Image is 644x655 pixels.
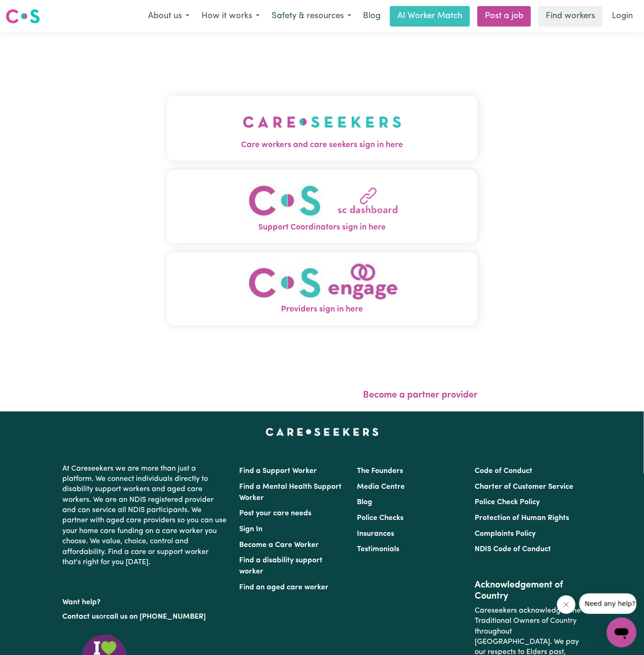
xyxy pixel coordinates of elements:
[357,467,403,475] a: The Founders
[475,530,536,538] a: Complaints Policy
[557,595,576,614] iframe: Close message
[475,546,551,553] a: NDIS Code of Conduct
[6,6,40,27] a: Careseekers logo
[475,514,570,522] a: Protection of Human Rights
[266,7,357,26] button: Safety & resources
[239,483,342,502] a: Find a Mental Health Support Worker
[167,95,477,161] button: Care workers and care seekers sign in here
[239,557,322,575] a: Find a disability support worker
[357,514,403,522] a: Police Checks
[357,546,399,553] a: Testimonials
[62,613,99,621] a: Contact us
[142,7,195,26] button: About us
[363,391,477,400] a: Become a partner provider
[607,618,637,648] iframe: Button to launch messaging window
[579,594,637,614] iframe: Message from company
[357,530,394,538] a: Insurances
[239,584,329,591] a: Find an aged care worker
[266,428,379,436] a: Careseekers home page
[167,252,477,325] button: Providers sign in here
[477,6,531,27] a: Post a job
[62,608,228,626] p: or
[239,541,319,549] a: Become a Care Worker
[167,170,477,243] button: Support Coordinators sign in here
[606,6,638,27] a: Login
[357,483,405,491] a: Media Centre
[167,304,477,316] span: Providers sign in here
[475,483,574,491] a: Charter of Customer Service
[6,8,40,25] img: Careseekers logo
[106,613,206,621] a: call us on [PHONE_NUMBER]
[62,460,228,572] p: At Careseekers we are more than just a platform. We connect individuals directly to disability su...
[357,6,386,27] a: Blog
[538,6,603,27] a: Find workers
[390,6,470,27] a: AI Worker Match
[167,139,477,151] span: Care workers and care seekers sign in here
[239,467,317,475] a: Find a Support Worker
[239,526,262,533] a: Sign In
[475,499,540,506] a: Police Check Policy
[167,222,477,234] span: Support Coordinators sign in here
[357,499,372,506] a: Blog
[62,594,228,608] p: Want help?
[195,7,266,26] button: How it works
[475,467,533,475] a: Code of Conduct
[239,510,311,517] a: Post your care needs
[475,580,582,602] h2: Acknowledgement of Country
